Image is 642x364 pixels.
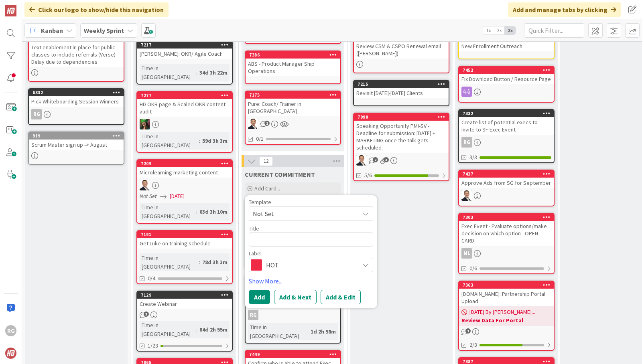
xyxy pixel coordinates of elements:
span: : [196,325,197,334]
div: [DOMAIN_NAME]: Partnership Portal Upload [459,289,554,306]
span: HOT [266,259,355,271]
div: Get Luke on training schedule [137,238,232,249]
div: 34d 3h 22m [197,68,230,77]
a: 7363[DOMAIN_NAME]: Partnership Portal Upload[DATE] By [PERSON_NAME]...Review Data For Portal2/3 [458,281,555,351]
div: Review CSM & CSPO Renewal email ([PERSON_NAME]) [354,34,449,59]
div: 7217 [141,42,232,48]
div: New Enrollment Outreach [459,34,554,51]
div: ML [461,248,472,259]
span: : [307,327,309,336]
span: 5/6 [364,171,372,180]
div: 7449 [246,351,340,358]
a: Show More... [249,276,373,286]
span: 1 [465,328,471,334]
div: 7363[DOMAIN_NAME]: Partnership Portal Upload [459,281,554,306]
div: Time in [GEOGRAPHIC_DATA] [140,203,196,220]
div: 78d 3h 3m [200,258,230,267]
div: SL [246,119,340,129]
a: 7175Pure: Coach/ Trainer in [GEOGRAPHIC_DATA]SL0/1 [245,91,341,145]
div: 7129Create Webinar [137,291,232,309]
span: 3 [384,157,389,162]
div: Exec Event - Evaluate options/make decision on which option - OPEN CARD [459,221,554,246]
i: Not Set [140,192,157,200]
a: Review CSM & CSPO Renewal email ([PERSON_NAME]) [353,33,449,73]
div: Fix Download Button / Resource Page [459,74,554,84]
img: Visit kanbanzone.com [5,5,16,16]
div: 7303 [463,214,554,220]
button: Add & Edit [321,290,361,304]
a: 7209Microlearning marketing contentSLNot Set[DATE]Time in [GEOGRAPHIC_DATA]:63d 3h 10m [136,159,233,224]
div: 7452Fix Download Button / Resource Page [459,67,554,84]
div: 7191 [141,232,232,237]
div: New Enrollment Outreach [459,41,554,51]
div: Time in [GEOGRAPHIC_DATA] [140,132,199,150]
div: Text enablement in place for public classes to include referrals (Verse) Delay due to dependencies [29,42,124,67]
div: 7437Approve Ads from SG for September [459,170,554,188]
div: 7332Create list of potential execs to invite to SF Exec Event [459,110,554,135]
div: Time in [GEOGRAPHIC_DATA] [140,64,196,81]
a: 7451Start following up on [PERSON_NAME] past client outreach ([PERSON_NAME])RGTime in [GEOGRAPHIC... [245,275,341,344]
a: 6332Pick Whiteboarding Session WinnersRG [28,88,124,125]
div: 7332 [463,111,554,116]
a: 7215Revisit [DATE]-[DATE] Clients [353,80,449,106]
div: 6332 [29,89,124,96]
span: 1/23 [148,342,158,350]
div: Approve Ads from SG for September [459,178,554,188]
span: Not Set [253,208,353,219]
div: Time in [GEOGRAPHIC_DATA] [248,323,307,340]
span: 2 [373,157,378,162]
div: Create list of potential execs to invite to SF Exec Event [459,117,554,135]
div: 6332Pick Whiteboarding Session Winners [29,89,124,107]
div: SL [354,155,449,166]
div: 919 [29,132,124,140]
a: 7191Get Luke on training scheduleTime in [GEOGRAPHIC_DATA]:78d 3h 3m0/4 [136,230,233,284]
a: 7386ABS - Product Manager Ship Operations [245,51,341,84]
div: RG [459,137,554,148]
label: Title [249,225,259,232]
span: [DATE] [170,192,185,200]
span: Template [249,199,271,205]
span: 3x [505,26,516,34]
div: 7175 [249,92,340,98]
div: 84d 2h 55m [197,325,230,334]
div: 7437 [463,171,554,177]
a: 7303Exec Event - Evaluate options/make decision on which option - OPEN CARDML0/6 [458,213,555,274]
div: RG [461,137,472,148]
div: 63d 3h 10m [197,207,230,216]
div: 7386ABS - Product Manager Ship Operations [246,51,340,76]
div: 59d 3h 3m [200,136,230,145]
img: SL [140,119,150,129]
div: 7090 [358,114,449,120]
div: 7191Get Luke on training schedule [137,231,232,249]
div: SL [137,180,232,190]
div: RG [248,310,258,320]
span: 2x [494,26,505,34]
span: CURRENT COMMITMENT [245,170,315,178]
div: Text enablement in place for public classes to include referrals (Verse) Delay due to dependencies [29,35,124,67]
img: SL [356,155,367,166]
div: 7215Revisit [DATE]-[DATE] Clients [354,81,449,98]
button: Add [249,290,270,304]
div: Pick Whiteboarding Session Winners [29,96,124,107]
div: 7277 [137,92,232,99]
div: 7215 [354,81,449,88]
span: 2 [264,121,270,126]
div: Microlearning marketing content [137,167,232,178]
div: 7277HD OKR page & Scaled OKR content audit [137,92,232,117]
div: 7452 [459,67,554,74]
div: 7363 [459,281,554,289]
div: Add and manage tabs by clicking [508,2,621,17]
img: SL [248,119,258,129]
div: Pure: Coach/ Trainer in [GEOGRAPHIC_DATA] [246,99,340,116]
div: 7090Speaking Opportunity PMI-SV - Deadline for submission: [DATE] + MARKETING once the talk gets ... [354,113,449,153]
a: New Enrollment Outreach [458,33,555,59]
a: 7090Speaking Opportunity PMI-SV - Deadline for submission: [DATE] + MARKETING once the talk gets ... [353,113,449,181]
div: [PERSON_NAME]: OKR/ Agile Coach [137,49,232,59]
div: Revisit [DATE]-[DATE] Clients [354,88,449,98]
span: [DATE] By [PERSON_NAME]... [469,308,535,316]
div: Review CSM & CSPO Renewal email ([PERSON_NAME]) [354,41,449,59]
div: 7175Pure: Coach/ Trainer in [GEOGRAPHIC_DATA] [246,91,340,116]
div: Time in [GEOGRAPHIC_DATA] [140,253,199,271]
div: 7217 [137,41,232,49]
div: 7303Exec Event - Evaluate options/make decision on which option - OPEN CARD [459,214,554,246]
